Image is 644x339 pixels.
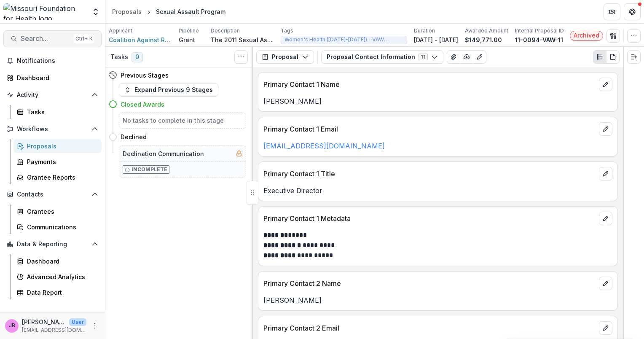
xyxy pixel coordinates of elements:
[27,272,95,281] div: Advanced Analytics
[27,257,95,266] div: Dashboard
[123,149,204,158] h5: Declination Communication
[263,278,596,288] p: Primary Contact 2 Name
[17,191,88,198] span: Contacts
[3,122,102,136] button: Open Workflows
[21,35,70,43] span: Search...
[17,57,98,65] span: Notifications
[3,188,102,201] button: Open Contacts
[17,73,95,82] div: Dashboard
[599,78,612,91] button: edit
[256,50,314,64] button: Proposal
[3,30,102,47] button: Search...
[22,317,66,326] p: [PERSON_NAME]
[3,54,102,67] button: Notifications
[465,27,508,35] p: Awarded Amount
[263,169,596,179] p: Primary Contact 1 Title
[3,3,86,20] img: Missouri Foundation for Health logo
[109,27,132,35] p: Applicant
[17,91,88,99] span: Activity
[13,170,102,184] a: Grantee Reports
[321,50,443,64] button: Proposal Contact Information11
[13,155,102,169] a: Payments
[109,5,229,18] nav: breadcrumb
[627,50,641,64] button: Expand right
[599,122,612,136] button: edit
[13,285,102,299] a: Data Report
[112,7,142,16] div: Proposals
[13,254,102,268] a: Dashboard
[27,288,95,297] div: Data Report
[109,5,145,18] a: Proposals
[284,37,403,43] span: Women's Health ([DATE]-[DATE]) - VAW Violence Against Women Grants
[234,50,248,64] button: Toggle View Cancelled Tasks
[27,157,95,166] div: Payments
[473,50,486,64] button: Edit as form
[624,3,641,20] button: Get Help
[593,50,606,64] button: Plaintext view
[27,173,95,182] div: Grantee Reports
[599,167,612,180] button: edit
[27,207,95,216] div: Grantees
[123,116,242,125] h5: No tasks to complete in this stage
[179,35,195,44] p: Grant
[263,124,596,134] p: Primary Contact 1 Email
[119,83,218,97] button: Expand Previous 9 Stages
[3,88,102,102] button: Open Activity
[17,241,88,248] span: Data & Reporting
[263,323,596,333] p: Primary Contact 2 Email
[414,35,458,44] p: [DATE] - [DATE]
[121,100,164,109] h4: Closed Awards
[121,71,169,80] h4: Previous Stages
[604,3,620,20] button: Partners
[9,323,15,328] div: Jessie Besancenez
[263,295,612,305] p: [PERSON_NAME]
[90,321,100,331] button: More
[447,50,460,64] button: View Attached Files
[263,142,385,150] a: [EMAIL_ADDRESS][DOMAIN_NAME]
[90,3,102,20] button: Open entity switcher
[281,27,293,35] p: Tags
[515,27,564,35] p: Internal Proposal ID
[27,142,95,151] div: Proposals
[131,52,143,62] span: 0
[131,166,167,173] p: Incomplete
[13,220,102,234] a: Communications
[515,35,563,44] p: 11-0094-VAW-11
[156,7,225,16] div: Sexual Assault Program
[74,34,94,43] div: Ctrl + K
[599,277,612,290] button: edit
[606,50,620,64] button: PDF view
[69,318,86,326] p: User
[13,105,102,119] a: Tasks
[263,186,612,196] p: Executive Director
[599,212,612,225] button: edit
[414,27,435,35] p: Duration
[179,27,199,35] p: Pipeline
[13,204,102,218] a: Grantees
[27,223,95,231] div: Communications
[109,35,172,44] a: Coalition Against Rape and Domestic Violence of Callaway County
[574,32,599,39] span: Archived
[263,79,596,89] p: Primary Contact 1 Name
[121,132,147,141] h4: Declined
[13,270,102,284] a: Advanced Analytics
[27,108,95,116] div: Tasks
[211,35,274,44] p: The 2011 Sexual Assault Program will provide an integrated service response by establishing a tea...
[263,213,596,223] p: Primary Contact 1 Metadata
[263,96,612,106] p: [PERSON_NAME]
[3,237,102,251] button: Open Data & Reporting
[599,321,612,335] button: edit
[465,35,502,44] p: $149,771.00
[17,126,88,133] span: Workflows
[110,54,128,61] h3: Tasks
[13,139,102,153] a: Proposals
[22,326,86,334] p: [EMAIL_ADDRESS][DOMAIN_NAME]
[211,27,240,35] p: Description
[3,71,102,85] a: Dashboard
